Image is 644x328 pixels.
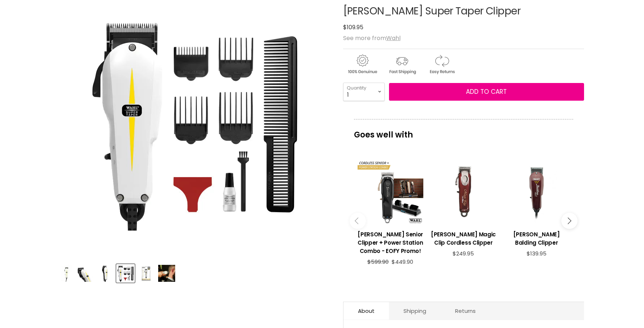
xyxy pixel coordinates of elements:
[158,265,175,282] img: Wahl Super Taper Clipper
[343,302,389,320] a: About
[75,264,94,283] button: Wahl Super Taper Clipper
[358,225,423,259] a: View product:Wahl Senior Clipper + Power Station Combo - EOFY Promo!
[383,53,421,75] img: shipping.gif
[343,34,401,42] span: See more from
[441,302,490,320] a: Returns
[367,258,389,266] span: $599.90
[386,34,401,42] a: Wahl
[59,262,331,283] div: Product thumbnails
[354,119,573,143] p: Goes well with
[343,53,381,75] img: genuine.gif
[116,264,135,283] button: Wahl Super Taper Clipper
[527,250,546,257] span: $139.95
[343,83,385,101] select: Quantity
[453,250,474,257] span: $249.95
[87,14,303,231] img: Wahl Super Taper Clipper
[137,264,155,283] button: Wahl Super Taper Clipper
[358,230,423,255] h3: [PERSON_NAME] Senior Clipper + Power Station Combo - EOFY Promo!
[343,6,584,17] h1: [PERSON_NAME] Super Taper Clipper
[503,225,569,250] a: View product:Wahl Balding Clipper
[389,83,584,101] button: Add to cart
[157,264,176,283] button: Wahl Super Taper Clipper
[61,265,72,282] img: Wahl Super Taper Clipper
[138,265,155,282] img: Wahl Super Taper Clipper
[76,265,93,282] img: Wahl Super Taper Clipper
[343,23,363,31] span: $109.95
[503,230,569,247] h3: [PERSON_NAME] Balding Clipper
[423,53,461,75] img: returns.gif
[466,87,507,96] span: Add to cart
[392,258,413,266] span: $449.90
[117,265,134,282] img: Wahl Super Taper Clipper
[96,265,113,282] img: Wahl Super Taper Clipper
[389,302,441,320] a: Shipping
[60,264,73,283] button: Wahl Super Taper Clipper
[96,264,114,283] button: Wahl Super Taper Clipper
[431,230,496,247] h3: [PERSON_NAME] Magic Clip Cordless Clipper
[431,225,496,250] a: View product:Wahl Magic Clip Cordless Clipper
